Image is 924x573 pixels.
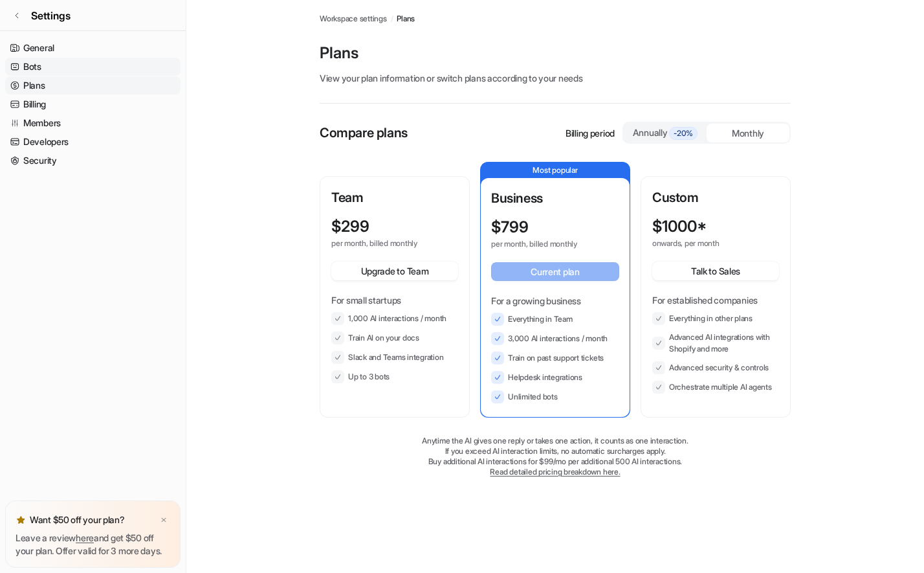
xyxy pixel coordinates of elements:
[391,13,393,25] span: /
[320,456,791,467] p: Buy additional AI interactions for $99/mo per additional 500 AI interactions.
[331,188,458,207] p: Team
[491,294,619,308] p: For a growing business
[652,361,779,374] li: Advanced security & controls
[652,381,779,394] li: Orchestrate multiple AI agents
[320,43,791,63] p: Plans
[652,262,779,280] button: Talk to Sales
[397,13,415,25] a: Plans
[491,390,619,403] li: Unlimited bots
[160,516,168,524] img: x
[76,532,94,543] a: here
[652,331,779,355] li: Advanced AI integrations with Shopify and more
[331,218,369,236] p: $ 299
[566,126,615,140] p: Billing period
[16,515,26,525] img: star
[652,188,779,207] p: Custom
[331,312,458,325] li: 1,000 AI interactions / month
[491,313,619,326] li: Everything in Team
[629,126,701,140] div: Annually
[652,293,779,307] p: For established companies
[5,152,181,170] a: Security
[707,124,789,142] div: Monthly
[30,513,125,526] p: Want $50 off your plan?
[16,532,170,557] p: Leave a review and get $50 off your plan. Offer valid for 3 more days.
[320,13,387,25] a: Workspace settings
[652,238,756,249] p: onwards, per month
[320,71,791,85] p: View your plan information or switch plans according to your needs
[331,238,435,249] p: per month, billed monthly
[491,371,619,384] li: Helpdesk integrations
[5,114,181,132] a: Members
[491,352,619,365] li: Train on past support tickets
[669,127,698,140] span: -20%
[491,239,596,249] p: per month, billed monthly
[490,467,620,477] a: Read detailed pricing breakdown here.
[491,332,619,345] li: 3,000 AI interactions / month
[320,123,408,142] p: Compare plans
[5,95,181,113] a: Billing
[331,293,458,307] p: For small startups
[491,218,529,236] p: $ 799
[331,370,458,383] li: Up to 3 bots
[320,446,791,456] p: If you exceed AI interaction limits, no automatic surcharges apply.
[491,262,619,281] button: Current plan
[5,39,181,57] a: General
[331,262,458,280] button: Upgrade to Team
[491,188,619,208] p: Business
[320,436,791,446] p: Anytime the AI gives one reply or takes one action, it counts as one interaction.
[481,163,630,178] p: Most popular
[5,58,181,76] a: Bots
[331,351,458,364] li: Slack and Teams integration
[331,331,458,344] li: Train AI on your docs
[5,76,181,95] a: Plans
[652,218,707,236] p: $ 1000*
[652,312,779,325] li: Everything in other plans
[5,133,181,151] a: Developers
[31,8,71,23] span: Settings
